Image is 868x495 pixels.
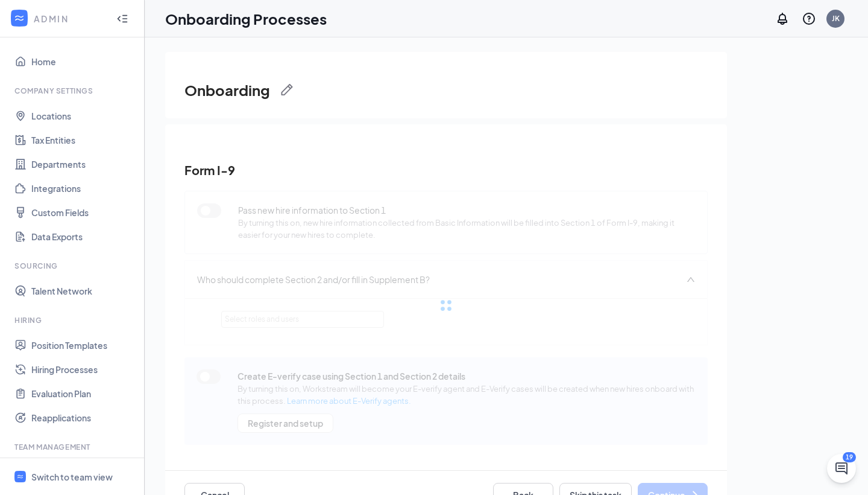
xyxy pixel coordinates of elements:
[14,86,132,96] div: Company Settings
[31,406,134,430] a: Reapplications
[31,176,134,200] a: Integrations
[775,11,790,26] svg: Notifications
[14,315,132,325] div: Hiring
[13,12,25,24] svg: WorkstreamLogo
[832,13,840,24] div: JK
[31,333,134,357] a: Position Templates
[184,162,235,179] h4: Form I-9
[843,452,856,462] div: 19
[31,357,134,382] a: Hiring Processes
[184,80,270,100] h3: Onboarding
[802,11,816,26] svg: QuestionInfo
[31,104,134,128] a: Locations
[34,13,105,25] div: ADMIN
[16,473,24,481] svg: WorkstreamLogo
[14,261,132,271] div: Sourcing
[31,471,113,483] div: Switch to team view
[31,225,134,249] a: Data Exports
[827,454,856,483] iframe: Intercom live chat
[31,279,134,303] a: Talent Network
[31,382,134,406] a: Evaluation Plan
[31,49,134,74] a: Home
[165,8,327,29] h1: Onboarding Processes
[31,200,134,225] a: Custom Fields
[31,152,134,176] a: Departments
[14,442,132,452] div: Team Management
[116,13,128,25] svg: Collapse
[31,128,134,152] a: Tax Entities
